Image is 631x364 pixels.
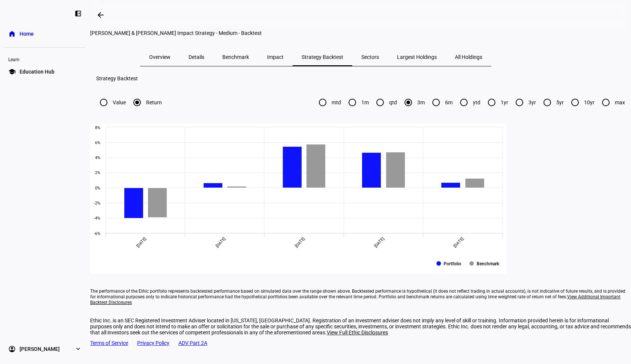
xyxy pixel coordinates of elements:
text: 0% [95,186,100,191]
eth-mat-symbol: left_panel_close [74,10,82,17]
text: 6% [95,140,100,145]
eth-mat-symbol: account_circle [8,345,16,353]
label: max [613,99,625,105]
label: mtd [330,99,341,105]
text: 2% [95,170,100,175]
mat-icon: arrow_backwards [96,11,105,20]
h3: Strategy Backtest [96,75,138,81]
eth-mat-symbol: school [8,68,16,75]
label: Return [145,99,162,105]
a: homeHome [5,26,86,41]
label: Value [111,99,126,105]
eth-mat-symbol: home [8,30,16,38]
label: 10yr [583,99,595,105]
text: [DATE] [453,236,465,248]
span: Impact [267,54,284,60]
div: Ethic Inc. is an SEC Registered Investment Adviser located in [US_STATE], [GEOGRAPHIC_DATA]. Regi... [90,317,631,335]
span: All Holdings [455,54,482,60]
div: Barrett Kennedy & Peggy Reily Impact Strategy - Medium - Backtest [90,30,541,36]
text: 8% [95,125,100,130]
text: [DATE] [135,236,147,248]
a: ADV Part 2A [178,340,207,346]
label: ytd [471,99,480,105]
a: Terms of Service [90,340,128,346]
span: Overview [149,54,171,60]
label: qtd [388,99,397,105]
label: 3m [416,99,425,105]
div: Learn [5,54,86,64]
text: -2% [94,201,100,206]
span: Education Hub [20,68,54,75]
a: Privacy Policy [137,340,169,346]
span: Sectors [361,54,379,60]
label: 5yr [555,99,564,105]
text: -4% [94,216,100,221]
label: 1yr [499,99,508,105]
text: [DATE] [373,236,385,248]
label: 6m [444,99,453,105]
label: 1m [360,99,369,105]
text: [DATE] [294,236,306,248]
text: -6% [94,231,100,236]
text: Portfolio [444,261,461,266]
span: [PERSON_NAME] [20,345,60,353]
span: Details [189,54,204,60]
span: Benchmark [222,54,249,60]
label: 3yr [527,99,536,105]
span: Home [20,30,34,38]
span: Largest Holdings [397,54,437,60]
span: View Additional Important Backtest Disclosures [90,294,620,305]
span: Strategy Backtest [302,54,343,60]
eth-mat-symbol: expand_more [74,345,82,353]
text: 4% [95,155,100,160]
text: Benchmark [477,261,500,266]
eth-footer-disclaimer: The performance of the Ethic portfolio represents backtested performance based on simulated data ... [90,289,631,305]
text: [DATE] [215,236,227,248]
span: View Full Ethic Disclosures [327,329,388,335]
